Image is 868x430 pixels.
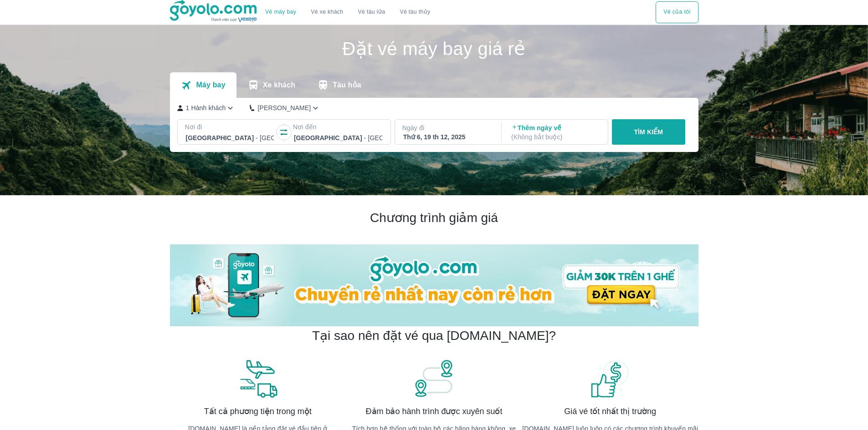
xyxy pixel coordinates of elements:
a: Vé xe khách [311,9,343,15]
h1: Đặt vé máy bay giá rẻ [170,40,699,58]
p: [PERSON_NAME] [257,103,311,112]
button: Vé của tôi [656,1,698,23]
span: Giá vé tốt nhất thị trường [564,406,656,417]
span: Tất cả phương tiện trong một [204,406,312,417]
button: TÌM KIẾM [612,119,685,145]
p: Thêm ngày về [511,123,600,142]
button: Vé tàu thủy [392,1,437,23]
div: Thứ 6, 19 th 12, 2025 [403,132,492,142]
p: Nơi đi [185,122,275,132]
div: choose transportation mode [656,1,698,23]
button: 1 Hành khách [177,103,236,113]
p: TÌM KIẾM [634,127,663,137]
a: Vé tàu lửa [351,1,393,23]
h2: Chương trình giảm giá [170,210,699,226]
div: choose transportation mode [258,1,437,23]
p: ( Không bắt buộc ) [511,132,600,142]
p: Ngày đi [402,123,493,132]
a: Vé máy bay [265,9,296,15]
p: Tàu hỏa [333,81,361,90]
h2: Tại sao nên đặt vé qua [DOMAIN_NAME]? [312,328,556,344]
img: banner-home [170,244,699,326]
img: banner [237,359,278,399]
p: 1 Hành khách [186,103,226,112]
p: Nơi đến [293,122,383,132]
button: [PERSON_NAME] [250,103,320,113]
img: banner [590,359,631,399]
p: Xe khách [263,81,295,90]
span: Đảm bảo hành trình được xuyên suốt [366,406,503,417]
img: banner [413,359,454,399]
p: Máy bay [196,81,225,90]
div: transportation tabs [170,72,372,98]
